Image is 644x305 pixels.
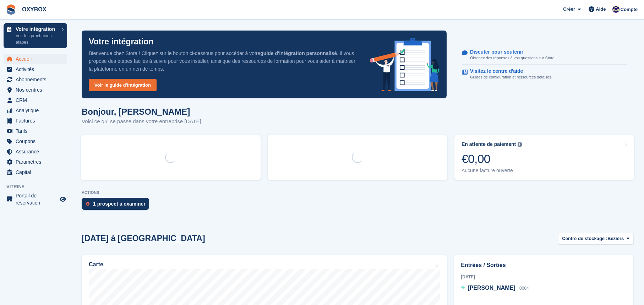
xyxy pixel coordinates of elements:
[4,54,67,64] a: menu
[82,234,205,243] h2: [DATE] à [GEOGRAPHIC_DATA]
[82,198,153,213] a: 1 prospect à examiner
[6,183,71,190] span: Vitrine
[16,136,58,146] span: Coupons
[4,157,67,167] a: menu
[16,33,58,45] p: Voir les prochaines étapes
[89,49,359,73] p: Bienvenue chez Stora ! Cliquez sur le bouton ci-dessous pour accéder à votre . Il vous propose de...
[16,157,58,167] span: Paramètres
[462,141,516,147] div: En attente de paiement
[370,38,440,91] img: onboarding-info-6c161a55d2c0e0a8cae90662b2fe09162a5109e8cc188191df67fb4f79e88e88.svg
[16,116,58,126] span: Factures
[4,95,67,105] a: menu
[82,118,201,126] p: Voici ce qui se passe dans votre entreprise [DATE]
[16,95,58,105] span: CRM
[563,6,575,13] span: Créer
[468,285,515,291] span: [PERSON_NAME]
[4,75,67,85] a: menu
[16,54,58,64] span: Accueil
[461,274,627,280] div: [DATE]
[16,85,58,95] span: Nos centres
[4,64,67,74] a: menu
[470,55,556,61] p: Obtenez des réponses à vos questions sur Stora.
[4,23,67,48] a: Votre intégration Voir les prochaines étapes
[4,126,67,136] a: menu
[462,65,627,84] a: Visitez le centre d'aide Guides de configuration et ressources détaillés.
[462,168,522,174] div: Aucune facture ouverte
[16,147,58,157] span: Assurance
[470,74,552,80] p: Guides de configuration et ressources détaillés.
[519,286,529,291] span: 0004
[16,192,58,206] span: Portail de réservation
[82,107,201,116] h1: Bonjour, [PERSON_NAME]
[82,190,633,195] p: ACTIONS
[4,147,67,157] a: menu
[16,105,58,115] span: Analytique
[16,126,58,136] span: Tarifs
[260,50,337,56] strong: guide d'intégration personnalisé
[470,49,550,55] p: Discuter pour soutenir
[93,201,146,207] div: 1 prospect à examiner
[462,152,522,166] div: €0,00
[470,68,547,74] p: Visitez le centre d'aide
[6,4,16,15] img: stora-icon-8386f47178a22dfd0bd8f6a31ec36ba5ce8667c1dd55bd0f319d3a0aa187defe.svg
[16,167,58,177] span: Capital
[59,195,67,203] a: Boutique d'aperçu
[518,142,522,147] img: icon-info-grey-7440780725fd019a000dd9b08b2336e03edf1995a4989e88bcd33f0948082b44.svg
[4,105,67,115] a: menu
[4,167,67,177] a: menu
[86,202,89,206] img: prospect-51fa495bee0391a8d652442698ab0144808aea92771e9ea1ae160a38d050c398.svg
[607,235,624,242] span: Béziers
[461,261,627,269] h2: Entrées / Sorties
[612,6,620,13] img: Yoann REGAL
[89,38,153,46] p: Votre intégration
[461,284,529,293] a: [PERSON_NAME] 0004
[558,233,633,245] button: Centre de stockage : Béziers
[89,261,103,268] h2: Carte
[89,79,157,91] a: Voir le guide d'intégration
[4,85,67,95] a: menu
[4,192,67,206] a: menu
[16,27,58,32] p: Votre intégration
[462,45,627,65] a: Discuter pour soutenir Obtenez des réponses à vos questions sur Stora.
[454,135,634,180] a: En attente de paiement €0,00 Aucune facture ouverte
[621,6,638,13] span: Compte
[562,235,607,242] span: Centre de stockage :
[4,136,67,146] a: menu
[19,4,49,15] a: OXYBOX
[16,64,58,74] span: Activités
[4,116,67,126] a: menu
[16,75,58,85] span: Abonnements
[596,6,606,13] span: Aide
